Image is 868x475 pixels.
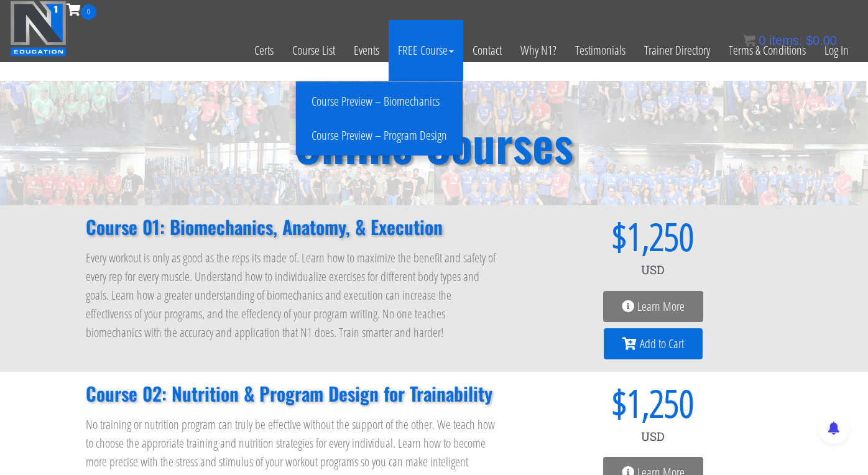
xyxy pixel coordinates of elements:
[463,20,511,81] a: Contact
[759,34,765,47] span: 0
[743,34,837,47] a: 0 items: $0.00
[635,20,719,81] a: Trainer Directory
[299,91,459,113] a: Course Preview – Biomechanics
[806,34,813,47] span: $
[627,384,694,422] span: 1,250
[299,125,459,147] a: Course Preview – Program Design
[511,20,566,81] a: Why N1?
[283,20,344,81] a: Course List
[627,218,694,255] span: 1,250
[389,20,463,81] a: FREE Course
[566,20,635,81] a: Testimonials
[524,218,627,255] span: $
[719,20,815,81] a: Terms & Conditions
[81,4,96,20] span: 0
[524,255,782,285] div: USD
[86,249,499,342] p: Every workout is only as good as the reps its made of. Learn how to maximize the benefit and safe...
[295,120,573,167] h2: Online Courses
[344,20,389,81] a: Events
[640,338,684,350] span: Add to Cart
[743,34,755,47] img: icon11.png
[524,384,627,422] span: $
[10,1,67,57] img: n1-education
[815,20,858,81] a: Log In
[603,291,703,322] a: Learn More
[637,300,685,313] span: Learn More
[769,34,802,47] span: items:
[86,384,499,403] h2: Course 02: Nutrition & Program Design for Trainability
[86,218,499,236] h2: Course 01: Biomechanics, Anatomy, & Execution
[524,422,782,451] div: USD
[245,20,283,81] a: Certs
[604,328,703,359] a: Add to Cart
[67,1,96,18] a: 0
[806,34,837,47] bdi: 0.00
